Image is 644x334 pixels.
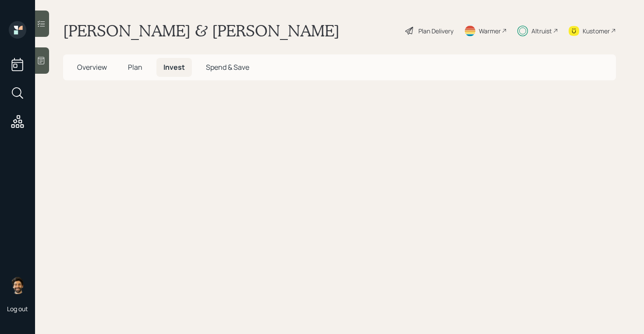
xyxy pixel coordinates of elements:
[77,62,107,72] span: Overview
[63,21,340,40] h1: [PERSON_NAME] & [PERSON_NAME]
[206,62,249,72] span: Spend & Save
[9,277,26,294] img: eric-schwartz-headshot.png
[583,26,610,36] div: Kustomer
[163,62,185,72] span: Invest
[418,26,453,36] div: Plan Delivery
[7,305,28,313] div: Log out
[128,62,142,72] span: Plan
[479,26,501,36] div: Warmer
[531,26,552,36] div: Altruist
